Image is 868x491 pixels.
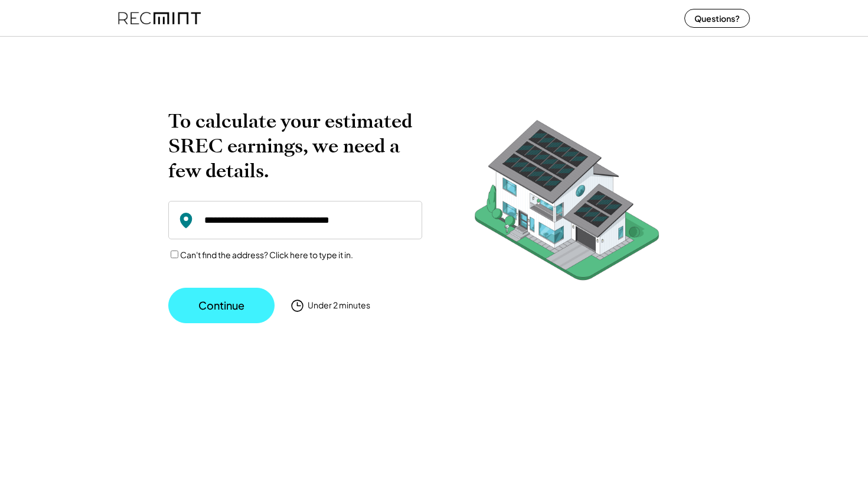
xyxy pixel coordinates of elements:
[180,249,353,260] label: Can't find the address? Click here to type it in.
[308,300,370,311] div: Under 2 minutes
[168,288,275,323] button: Continue
[168,109,422,183] h2: To calculate your estimated SREC earnings, we need a few details.
[452,109,682,298] img: RecMintArtboard%207.png
[118,2,201,34] img: recmint-logotype%403x%20%281%29.jpeg
[684,9,750,28] button: Questions?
